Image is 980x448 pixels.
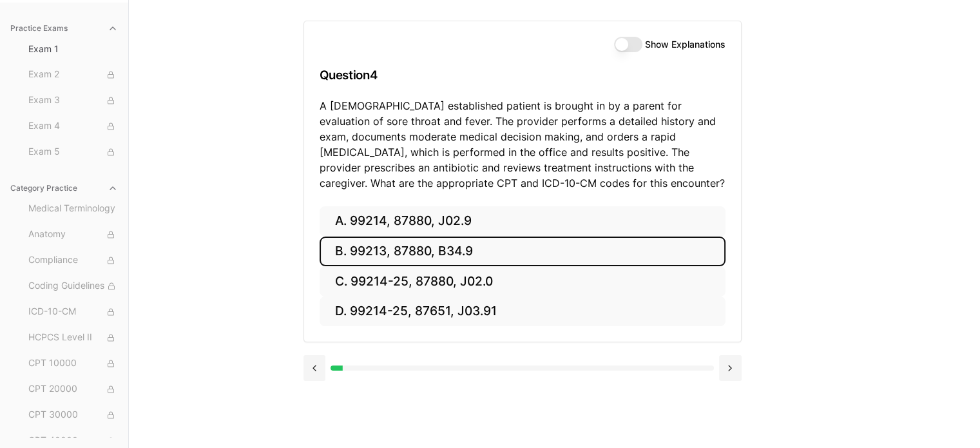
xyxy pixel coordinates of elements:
span: Medical Terminology [28,202,118,216]
button: Coding Guidelines [23,276,123,297]
button: ICD-10-CM [23,302,123,322]
span: Exam 4 [28,119,118,133]
span: Exam 3 [28,93,118,108]
p: A [DEMOGRAPHIC_DATA] established patient is brought in by a parent for evaluation of sore throat ... [320,98,725,191]
button: CPT 30000 [23,405,123,425]
button: Medical Terminology [23,199,123,219]
button: Exam 1 [23,39,123,59]
span: Compliance [28,253,118,268]
span: Exam 1 [28,43,118,55]
span: CPT 20000 [28,382,118,396]
span: HCPCS Level II [28,331,118,345]
button: Exam 4 [23,116,123,137]
button: CPT 10000 [23,353,123,374]
button: D. 99214-25, 87651, J03.91 [320,297,725,327]
span: CPT 30000 [28,408,118,422]
span: CPT 10000 [28,356,118,371]
button: Exam 3 [23,90,123,111]
button: Anatomy [23,224,123,245]
h3: Question 4 [320,56,725,94]
button: Compliance [23,250,123,271]
button: B. 99213, 87880, B34.9 [320,237,725,267]
button: HCPCS Level II [23,327,123,348]
button: C. 99214-25, 87880, J02.0 [320,266,725,297]
button: Category Practice [5,178,123,199]
span: ICD-10-CM [28,305,118,319]
button: Exam 5 [23,142,123,162]
span: CPT 40000 [28,434,118,448]
label: Show Explanations [645,40,725,49]
button: CPT 20000 [23,379,123,400]
span: Anatomy [28,228,118,242]
span: Exam 2 [28,68,118,82]
button: Exam 2 [23,64,123,85]
button: A. 99214, 87880, J02.9 [320,206,725,237]
span: Exam 5 [28,145,118,159]
span: Coding Guidelines [28,279,118,293]
button: Practice Exams [5,18,123,39]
